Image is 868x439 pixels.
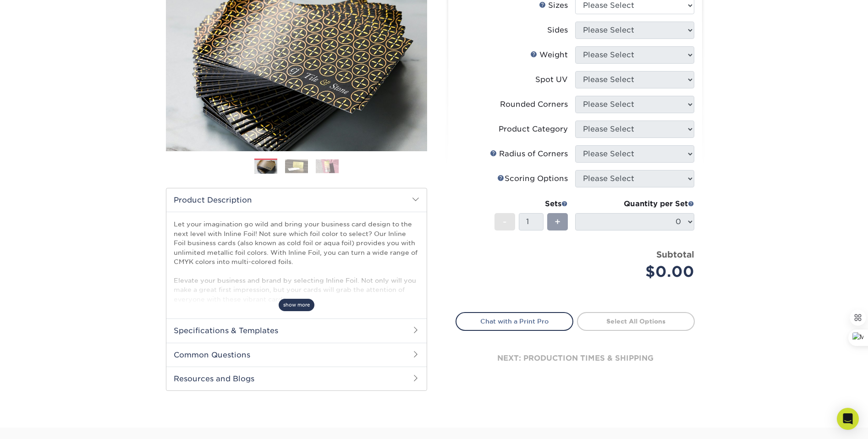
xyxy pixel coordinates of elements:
div: Sides [547,25,568,36]
div: Product Category [499,124,568,135]
h2: Specifications & Templates [166,318,427,342]
h2: Common Questions [166,343,427,367]
div: Open Intercom Messenger [837,408,859,430]
span: - [503,215,507,229]
div: Sets [494,198,568,209]
img: Business Cards 01 [254,155,277,178]
div: Rounded Corners [500,99,568,110]
div: Spot UV [535,74,568,85]
div: next: production times & shipping [456,331,695,386]
strong: Subtotal [656,249,694,259]
div: Weight [530,49,568,60]
div: Scoring Options [497,173,568,184]
img: Business Cards 03 [316,159,339,173]
div: Quantity per Set [575,198,694,209]
h2: Product Description [166,188,427,212]
img: Business Cards 02 [285,159,308,173]
a: Select All Options [577,312,695,330]
p: Let your imagination go wild and bring your business card design to the next level with Inline Fo... [174,219,419,406]
div: $0.00 [582,261,694,283]
h2: Resources and Blogs [166,367,427,390]
span: + [555,215,560,229]
div: Radius of Corners [490,148,568,159]
span: show more [279,299,314,311]
a: Chat with a Print Pro [456,312,573,330]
